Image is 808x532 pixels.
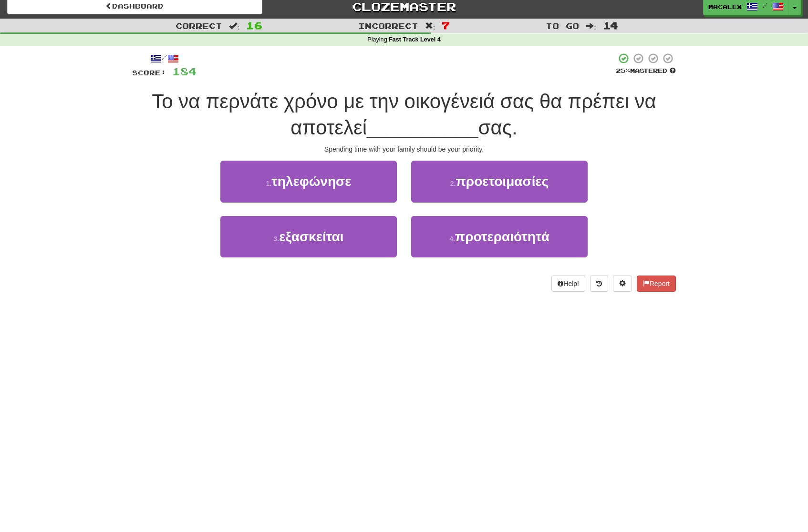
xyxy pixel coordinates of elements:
span: προτεραιότητά [455,229,549,244]
strong: Fast Track Level 4 [389,36,441,43]
button: Help! [551,276,585,292]
span: : [425,22,435,30]
span: 16 [246,20,262,31]
small: 2 . [450,180,456,187]
span: εξασκείται [279,229,343,244]
span: / [763,2,767,9]
span: To go [546,21,579,31]
span: 25 % [616,67,630,74]
div: Mastered [616,67,676,75]
div: / [132,52,197,64]
span: σας. [478,116,518,139]
span: Score: [132,69,166,77]
span: macalex [708,2,742,11]
button: Report [637,276,676,292]
small: 1 . [266,180,272,187]
span: προετοιμασίες [456,174,549,189]
button: 3.εξασκείται [220,216,397,257]
span: 7 [442,20,450,31]
button: 2.προετοιμασίες [411,161,588,202]
span: 14 [603,20,618,31]
button: Round history (alt+y) [590,276,608,292]
small: 4 . [449,235,455,243]
small: 3 . [274,235,280,243]
button: 4.προτεραιότητά [411,216,588,257]
span: : [229,22,239,30]
span: Correct [176,21,222,31]
span: __________ [367,116,478,139]
span: 184 [172,65,197,77]
span: Το να περνάτε χρόνο με την οικογένειά σας θα πρέπει να αποτελεί [152,90,656,139]
span: : [586,22,596,30]
div: Spending time with your family should be your priority. [132,144,676,154]
span: τηλεφώνησε [271,174,351,189]
span: Incorrect [358,21,418,31]
button: 1.τηλεφώνησε [220,161,397,202]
